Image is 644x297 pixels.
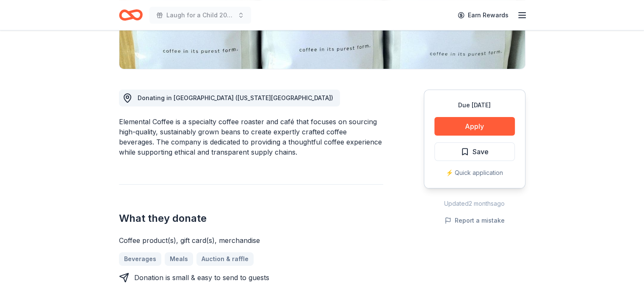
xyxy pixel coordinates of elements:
a: Meals [165,252,193,266]
span: Donating in [GEOGRAPHIC_DATA] ([US_STATE][GEOGRAPHIC_DATA]) [138,94,333,101]
span: Save [473,146,489,157]
a: Auction & raffle [196,252,254,266]
div: Donation is small & easy to send to guests [134,272,269,283]
div: ⚡️ Quick application [434,168,515,178]
span: Laugh for a Child 2026 [166,10,234,20]
button: Report a mistake [445,215,505,226]
div: Due [DATE] [434,100,515,110]
a: Home [119,5,143,25]
button: Apply [434,117,515,136]
h2: What they donate [119,212,383,225]
div: Updated 2 months ago [424,199,525,209]
a: Earn Rewards [453,8,514,23]
a: Beverages [119,252,161,266]
button: Save [434,142,515,161]
button: Laugh for a Child 2026 [149,7,251,24]
div: Elemental Coffee is a specialty coffee roaster and café that focuses on sourcing high-quality, su... [119,117,383,157]
div: Coffee product(s), gift card(s), merchandise [119,235,383,245]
